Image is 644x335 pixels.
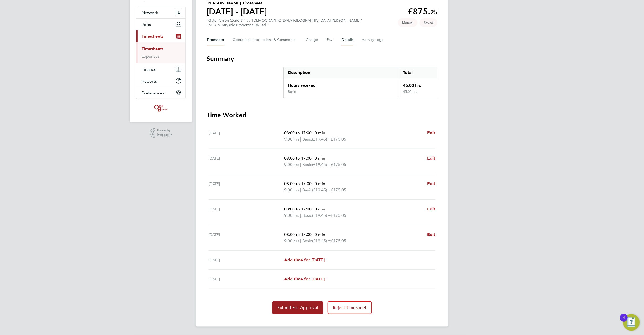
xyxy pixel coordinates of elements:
[283,67,437,98] div: Summary
[233,34,297,46] button: Operational Instructions & Comments
[430,8,437,16] span: 25
[302,136,312,142] span: Basic
[284,67,399,78] div: Description
[341,34,353,46] button: Details
[313,181,314,186] span: |
[209,206,284,219] div: [DATE]
[331,238,346,243] span: £175.05
[313,207,314,212] span: |
[408,7,437,17] app-decimal: £875.
[136,75,185,87] button: Reports
[284,257,325,262] span: Add time for [DATE]
[623,314,640,331] button: Open Resource Center, 4 new notifications
[312,162,331,167] span: (£19.45) =
[207,34,224,46] button: Timesheet
[331,187,346,192] span: £175.05
[312,187,331,192] span: (£19.45) =
[427,181,435,186] span: Edit
[427,130,435,135] span: Edit
[331,137,346,142] span: £175.05
[284,232,312,237] span: 08:00 to 17:00
[312,137,331,142] span: (£19.45) =
[284,181,312,186] span: 08:00 to 17:00
[302,187,312,193] span: Basic
[136,19,185,30] button: Jobs
[136,42,185,63] div: Timesheets
[315,232,325,237] span: 0 min
[300,187,301,192] span: |
[209,257,284,263] div: [DATE]
[315,130,325,135] span: 0 min
[284,162,299,167] span: 9.00 hrs
[136,87,185,99] button: Preferences
[284,238,299,243] span: 9.00 hrs
[142,54,160,59] a: Expenses
[399,67,437,78] div: Total
[427,130,435,136] a: Edit
[315,181,325,186] span: 0 min
[300,162,301,167] span: |
[284,257,325,263] a: Add time for [DATE]
[328,301,372,314] button: Reject Timesheet
[207,111,437,119] h3: Time Worked
[207,55,437,314] section: Timesheet
[399,78,437,90] div: 45.00 hrs
[427,231,435,238] a: Edit
[207,23,362,27] div: For "Countryside Properties UK Ltd"
[136,7,185,18] button: Network
[142,79,157,84] span: Reports
[157,128,172,133] span: Powered by
[313,156,314,161] span: |
[315,156,325,161] span: 0 min
[398,18,418,27] span: This timesheet was manually created.
[313,130,314,135] span: |
[209,231,284,244] div: [DATE]
[362,34,384,46] button: Activity Logs
[142,22,151,27] span: Jobs
[142,90,164,95] span: Preferences
[333,305,367,310] span: Reject Timesheet
[136,63,185,75] button: Finance
[284,276,325,282] a: Add time for [DATE]
[207,18,362,27] div: "Gate Person (Zone 3)" at "[DEMOGRAPHIC_DATA][GEOGRAPHIC_DATA][PERSON_NAME]"
[284,137,299,142] span: 9.00 hrs
[300,238,301,243] span: |
[315,207,325,212] span: 0 min
[207,6,267,17] h1: [DATE] - [DATE]
[302,161,312,168] span: Basic
[284,156,312,161] span: 08:00 to 17:00
[623,318,625,325] div: 4
[427,206,435,212] a: Edit
[288,90,296,94] div: Basic
[209,155,284,168] div: [DATE]
[427,181,435,187] a: Edit
[399,90,437,98] div: 45.00 hrs
[312,213,331,218] span: (£19.45) =
[427,156,435,161] span: Edit
[142,10,158,15] span: Network
[136,104,186,112] a: Go to home page
[427,232,435,237] span: Edit
[150,128,172,138] a: Powered byEngage
[302,238,312,244] span: Basic
[142,34,163,39] span: Timesheets
[302,212,312,219] span: Basic
[142,46,163,51] a: Timesheets
[284,213,299,218] span: 9.00 hrs
[284,277,325,282] span: Add time for [DATE]
[209,276,284,282] div: [DATE]
[272,301,323,314] button: Submit For Approval
[284,130,312,135] span: 08:00 to 17:00
[420,18,437,27] span: This timesheet is Saved.
[209,181,284,193] div: [DATE]
[300,137,301,142] span: |
[209,130,284,142] div: [DATE]
[427,155,435,161] a: Edit
[284,187,299,192] span: 9.00 hrs
[142,67,156,72] span: Finance
[157,133,172,137] span: Engage
[207,55,437,63] h3: Summary
[136,30,185,42] button: Timesheets
[300,213,301,218] span: |
[153,104,168,112] img: oneillandbrennan-logo-retina.png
